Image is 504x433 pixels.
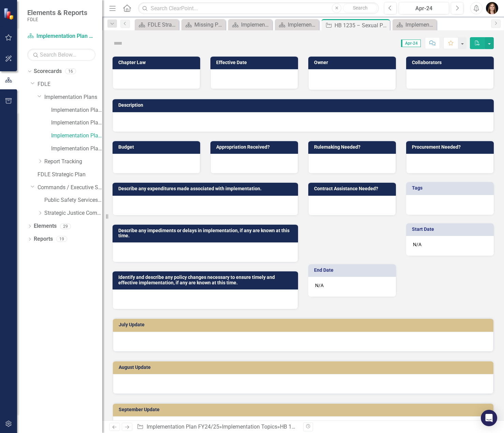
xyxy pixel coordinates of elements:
div: Apr-24 [401,4,447,13]
button: Apr-24 [399,2,449,14]
a: Implementation Plan FY22/23 [51,106,102,114]
a: Commands / Executive Support Branch [38,184,102,192]
h3: Chapter Law [118,60,197,65]
img: Not Defined [113,38,123,49]
a: Implementation Plan FY24/25 [277,20,317,29]
h3: End Date [314,268,392,273]
h3: Collaborators [412,60,490,65]
div: 29 [60,223,71,229]
a: Public Safety Services Command [44,196,102,204]
div: Implementation Plan FY23/24 [405,20,435,29]
a: Implementation Plan FY25/26 [230,20,270,29]
h3: Effective Date [216,60,295,65]
h3: Description [118,103,490,108]
div: N/A [308,277,396,297]
h3: Budget [118,145,197,150]
a: Implementation Plan FY24/25 [27,32,95,40]
input: Search Below... [27,49,95,61]
div: Missing Persons & Offender Enforcement Landing Page [194,20,224,29]
h3: Contract Assistance Needed? [314,186,392,191]
h3: Tags [412,185,490,191]
a: Implementation Plans [44,93,102,101]
h3: Describe any expenditures made associated with implementation. [118,186,295,191]
h3: July Update [119,322,490,327]
h3: August Update [119,365,490,370]
a: Report Tracking [44,158,102,166]
a: Elements [34,222,57,230]
span: Elements & Reports [27,9,87,17]
a: Implementation Plan FY23/24 [394,20,435,29]
span: Search [353,5,368,11]
small: FDLE [27,17,87,22]
h3: Appropriation Received? [216,145,295,150]
h3: Procurement Needed? [412,145,490,150]
a: Implementation Plan FY23/24 [51,119,102,127]
a: Implementation Topics [222,423,277,430]
a: Scorecards [34,68,62,75]
img: ClearPoint Strategy [3,8,15,19]
a: Implementation Plan FY24/25 [147,423,219,430]
input: Search ClearPoint... [138,2,379,14]
div: 16 [65,69,76,74]
h3: September Update [119,407,490,412]
a: Implementation Plan FY24/25 [51,132,102,140]
a: FDLE Strategic Plan [38,171,102,179]
h3: Start Date [412,227,490,232]
div: Open Intercom Messenger [481,410,497,426]
h3: Owner [314,60,392,65]
div: HB 1235 – Sexual Predators and Sexual Offenders [335,21,388,30]
img: Heather Faulkner [486,2,498,14]
div: N/A [406,236,494,256]
div: HB 1235 – Sexual Predators and Sexual Offenders [280,423,402,430]
div: Implementation Plan FY25/26 [241,20,270,29]
a: Implementation Plan FY25/26 [51,145,102,153]
div: Implementation Plan FY24/25 [288,20,317,29]
div: 19 [56,236,67,242]
div: FDLE Strategic Plan [148,20,177,29]
a: Missing Persons & Offender Enforcement Landing Page [183,20,224,29]
h3: Rulemaking Needed? [314,145,392,150]
h3: Identify and describe any policy changes necessary to ensure timely and effective implementation,... [118,275,295,285]
h3: Describe any impediments or delays in implementation, if any are known at this time. [118,228,295,239]
span: Apr-24 [401,40,421,47]
a: Strategic Justice Command [44,209,102,217]
a: Reports [34,235,53,243]
a: FDLE Strategic Plan [136,20,177,29]
button: Search [343,3,377,13]
div: » » [137,423,298,431]
a: FDLE [38,80,102,88]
